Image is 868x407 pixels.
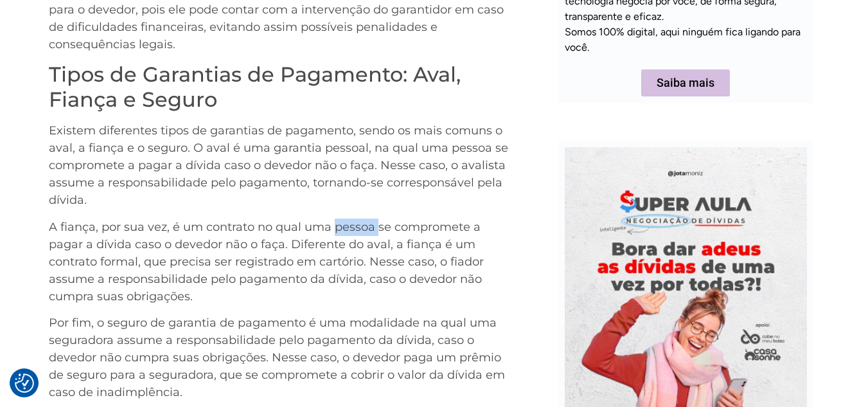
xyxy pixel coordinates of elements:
p: Existem diferentes tipos de garantias de pagamento, sendo os mais comuns o aval, a fiança e o seg... [49,122,514,209]
h2: Tipos de Garantias de Pagamento: Aval, Fiança e Seguro [49,62,514,112]
p: Por fim, o seguro de garantia de pagamento é uma modalidade na qual uma seguradora assume a respo... [49,314,514,401]
button: Preferências de consentimento [15,374,34,393]
img: Revisit consent button [15,374,34,393]
p: A fiança, por sua vez, é um contrato no qual uma pessoa se compromete a pagar a dívida caso o dev... [49,219,514,305]
a: Saiba mais [641,69,730,96]
span: Saiba mais [657,77,714,89]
